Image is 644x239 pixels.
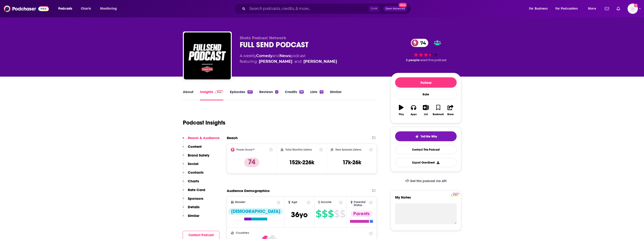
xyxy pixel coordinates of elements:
div: [PERSON_NAME] [259,59,292,64]
div: Share [447,113,454,116]
h1: Podcast Insights [183,119,225,126]
input: Search podcasts, credits, & more... [247,5,369,12]
img: Podchaser Pro [451,193,459,197]
span: $ [316,210,321,218]
div: 15 [320,90,323,94]
div: List [424,113,428,116]
button: Details [183,205,200,213]
h2: Total Monthly Listens [285,148,312,151]
a: Credits69 [285,90,304,100]
button: Social [183,161,198,170]
span: Tell Me Why [421,135,437,138]
span: Logged in as Bobhunt28 [628,4,638,14]
div: Bookmark [433,113,444,116]
div: A weekly podcast [240,53,337,64]
div: [PERSON_NAME] [303,59,337,64]
img: FULL SEND PODCAST [184,32,231,79]
button: Show profile menu [628,4,638,14]
a: Pro website [451,192,459,197]
p: 74 [244,158,259,167]
p: Social [188,161,198,166]
p: Similar [188,213,199,218]
a: Comedy [256,54,272,58]
button: Reach & Audience [183,136,220,144]
h2: Reach [227,136,238,140]
p: Rate Card [188,188,205,192]
button: Brand Safety [183,153,209,162]
span: Age [291,201,297,204]
span: and [272,54,280,58]
a: News [280,54,291,58]
a: Charts [78,5,94,12]
span: Get this podcast via API [410,179,447,183]
p: Content [188,144,202,149]
div: 167 [247,90,253,94]
span: $ [328,210,334,218]
div: Apps [411,113,417,116]
button: List [420,102,432,119]
span: featuring [240,59,337,64]
span: Podcasts [58,5,72,12]
button: Sponsors [183,196,203,205]
div: Parents [350,211,373,217]
button: Apps [407,102,420,119]
p: Reach & Audience [188,136,220,140]
span: For Business [529,5,548,12]
span: Charts [81,5,91,12]
button: open menu [526,5,554,12]
span: $ [322,210,327,218]
div: Play [399,113,404,116]
span: Income [321,201,332,204]
span: Parental Status [354,201,368,207]
img: User Profile [628,4,638,14]
p: Details [188,205,200,209]
button: Contacts [183,170,204,179]
button: open menu [97,5,123,12]
span: Ctrl K [369,6,380,12]
div: 74 2 peoplerated this podcast [391,36,461,65]
a: Episodes167 [230,90,253,100]
a: Similar [330,90,342,100]
h2: Power Score™ [236,148,255,151]
img: Podchaser Pro [215,90,223,94]
h3: 17k-26k [342,159,361,166]
a: Reviews2 [259,90,278,100]
span: and [294,59,302,64]
span: Gender [235,201,245,204]
svg: Add a profile image [634,4,638,7]
button: open menu [552,5,585,12]
h2: New Episode Listens [335,148,361,151]
label: My Notes [395,195,457,203]
a: Lists15 [310,90,323,100]
div: 69 [299,90,304,94]
a: Contact This Podcast [395,145,457,154]
button: Share [444,102,457,119]
span: 74 [416,39,428,47]
span: For Podcasters [555,5,578,12]
span: Countries [236,231,249,235]
p: Charts [188,179,199,183]
a: Get this podcast via API [401,175,450,187]
div: Rate [395,90,457,99]
span: rated this podcast [419,58,447,62]
img: tell me why sparkle [415,135,419,138]
button: Follow [395,77,457,88]
span: More [588,5,596,12]
div: Search podcasts, credits, & more... [239,3,416,14]
a: 74 [411,39,428,47]
button: open menu [585,5,602,12]
a: About [183,90,193,100]
span: New [399,3,407,7]
span: Open Advanced [385,8,405,10]
button: Content [183,144,202,153]
span: $ [340,210,345,218]
span: Shots Podcast Network [240,36,286,40]
h2: Audience Demographics [227,188,270,193]
img: Podchaser - Follow, Share and Rate Podcasts [4,4,49,13]
button: Rate Card [183,188,205,196]
div: [DEMOGRAPHIC_DATA] [228,208,283,215]
button: tell me why sparkleTell Me Why [395,131,457,141]
a: Show notifications dropdown [603,5,611,13]
button: Bookmark [432,102,444,119]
